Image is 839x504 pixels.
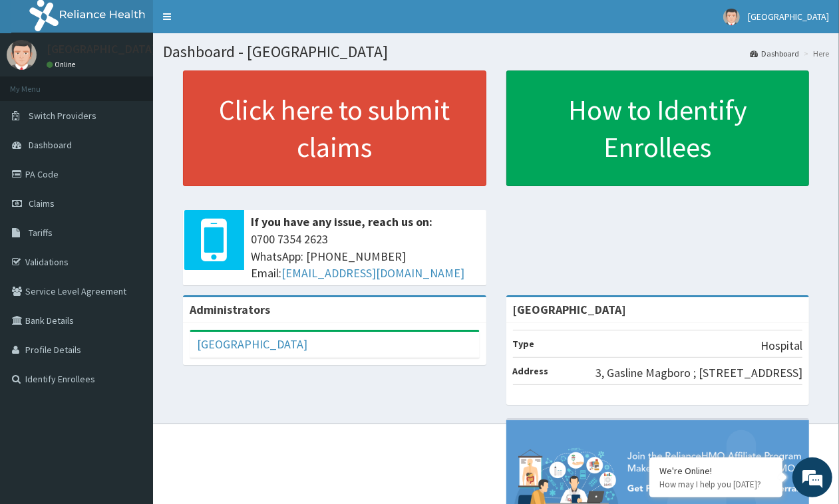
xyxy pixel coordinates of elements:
[513,302,627,317] strong: [GEOGRAPHIC_DATA]
[197,336,307,352] a: [GEOGRAPHIC_DATA]
[281,265,464,281] a: [EMAIL_ADDRESS][DOMAIN_NAME]
[659,465,772,477] div: We're Online!
[163,43,829,61] h1: Dashboard - [GEOGRAPHIC_DATA]
[595,364,802,382] p: 3, Gasline Magboro ; [STREET_ADDRESS]
[29,139,72,151] span: Dashboard
[251,214,432,229] b: If you have any issue, reach us on:
[29,227,53,239] span: Tariffs
[47,60,79,69] a: Online
[800,48,829,59] li: Here
[190,302,270,317] b: Administrators
[506,70,810,186] a: How to Identify Enrollees
[723,9,740,25] img: User Image
[750,48,799,59] a: Dashboard
[760,337,802,354] p: Hospital
[7,40,37,70] img: User Image
[29,197,55,209] span: Claims
[659,479,772,490] p: How may I help you today?
[513,365,549,377] b: Address
[748,11,829,23] span: [GEOGRAPHIC_DATA]
[47,43,156,55] p: [GEOGRAPHIC_DATA]
[251,231,480,282] span: 0700 7354 2623 WhatsApp: [PHONE_NUMBER] Email:
[183,70,486,186] a: Click here to submit claims
[29,110,96,122] span: Switch Providers
[513,338,535,350] b: Type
